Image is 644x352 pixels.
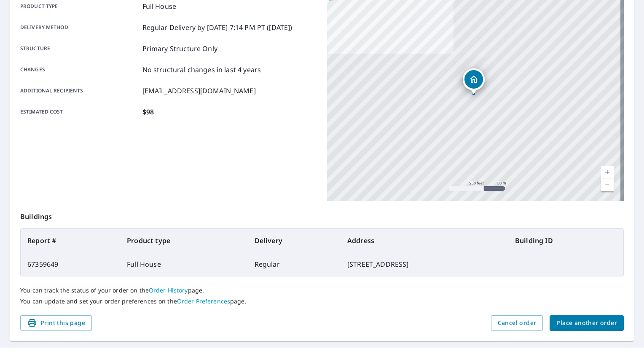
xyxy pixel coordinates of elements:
[498,318,537,328] span: Cancel order
[142,22,292,32] p: Regular Delivery by [DATE] 7:14 PM PT ([DATE])
[20,287,624,294] p: You can track the status of your order on the page.
[120,229,248,252] th: Product type
[142,86,256,96] p: [EMAIL_ADDRESS][DOMAIN_NAME]
[21,252,120,276] td: 67359649
[20,201,624,228] p: Buildings
[20,315,92,331] button: Print this page
[20,86,139,96] p: Additional recipients
[248,252,341,276] td: Regular
[142,43,217,54] p: Primary Structure Only
[27,318,85,328] span: Print this page
[20,298,624,305] p: You can update and set your order preferences on the page.
[20,22,139,32] p: Delivery method
[20,107,139,117] p: Estimated cost
[491,315,543,331] button: Cancel order
[20,1,139,11] p: Product type
[142,65,261,75] p: No structural changes in last 4 years
[508,229,623,252] th: Building ID
[142,107,154,117] p: $98
[601,166,614,179] a: Current Level 17, Zoom In
[248,229,341,252] th: Delivery
[177,297,230,305] a: Order Preferences
[601,179,614,191] a: Current Level 17, Zoom Out
[20,65,139,75] p: Changes
[120,252,248,276] td: Full House
[21,229,120,252] th: Report #
[20,43,139,54] p: Structure
[550,315,624,331] button: Place another order
[341,252,508,276] td: [STREET_ADDRESS]
[556,318,617,328] span: Place another order
[341,229,508,252] th: Address
[463,68,485,95] div: Dropped pin, building 1, Residential property, 7594 Old Hickory Blvd Whites Creek, TN 37189
[149,286,188,294] a: Order History
[142,1,177,11] p: Full House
